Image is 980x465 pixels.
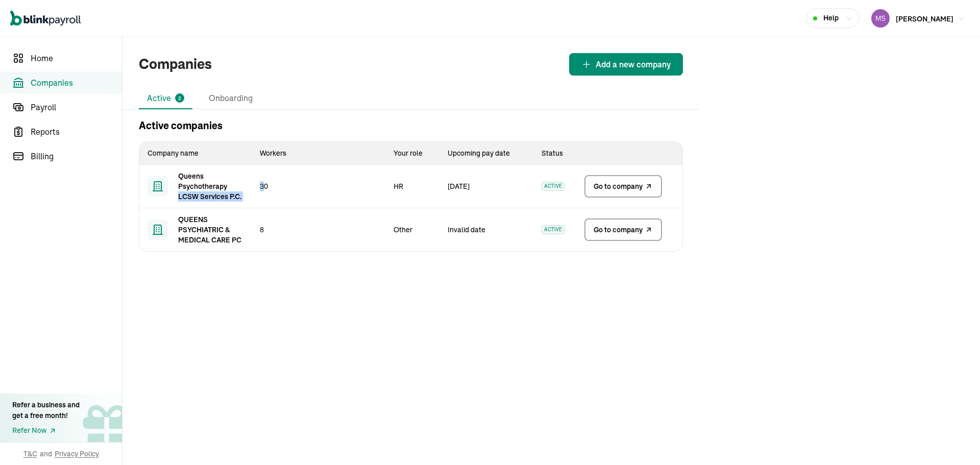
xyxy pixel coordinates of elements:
span: Reports [31,126,122,138]
td: Other [385,208,439,252]
span: T&C [23,449,37,459]
button: Add a new company [569,53,683,76]
th: Upcoming pay date [439,142,533,165]
span: ACTIVE [542,225,565,234]
span: Payroll [31,101,122,113]
button: Help [806,8,860,28]
li: Onboarding [201,88,261,109]
span: Queens Psychotherapy LCSW Services P.C. [178,171,243,202]
span: Billing [31,150,122,162]
li: Active [139,88,192,109]
iframe: Chat Widget [810,355,980,465]
h1: Companies [139,54,212,75]
span: 2 [178,94,181,102]
a: Go to company [584,175,662,198]
span: Home [31,52,122,64]
span: and [40,449,52,459]
span: QUEENS PSYCHIATRIC & MEDICAL CARE PC [178,214,243,245]
td: Invalid date [439,208,533,252]
button: [PERSON_NAME] [867,7,970,30]
a: Go to company [584,218,662,241]
span: Go to company [594,225,643,235]
div: Refer a business and get a free month! [12,400,80,421]
td: [DATE] [439,165,533,208]
h2: Active companies [139,118,223,133]
span: ACTIVE [542,182,565,191]
nav: Global [10,4,81,33]
a: Refer Now [12,425,80,436]
th: Workers [252,142,385,165]
th: Company name [139,142,252,165]
th: Your role [385,142,439,165]
span: Add a new company [596,58,671,70]
span: Companies [31,77,122,89]
span: Go to company [594,181,643,191]
th: Status [533,142,580,165]
span: Help [823,13,839,23]
span: [PERSON_NAME] [896,14,953,23]
span: Privacy Policy [55,449,99,459]
td: HR [385,165,439,208]
td: 8 [252,208,385,252]
td: 30 [252,165,385,208]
